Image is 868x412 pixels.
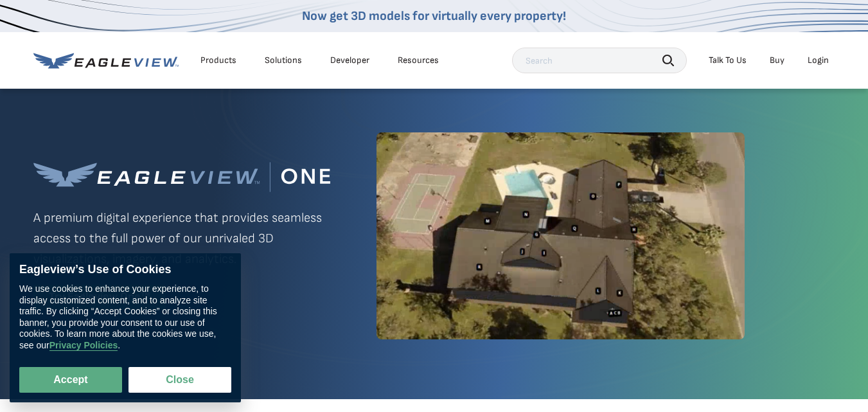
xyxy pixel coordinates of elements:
[330,55,369,66] a: Developer
[200,55,236,66] div: Products
[808,55,829,66] div: Login
[302,8,566,24] a: Now get 3D models for virtually every property!
[398,55,439,66] div: Resources
[265,55,302,66] div: Solutions
[33,208,330,269] p: A premium digital experience that provides seamless access to the full power of our unrivaled 3D ...
[512,48,687,73] input: Search
[49,340,118,351] a: Privacy Policies
[19,263,231,277] div: Eagleview’s Use of Cookies
[33,162,330,192] img: Eagleview One™
[770,55,784,66] a: Buy
[19,283,231,351] div: We use cookies to enhance your experience, to display customized content, and to analyze site tra...
[19,367,122,393] button: Accept
[128,367,231,393] button: Close
[709,55,747,66] div: Talk To Us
